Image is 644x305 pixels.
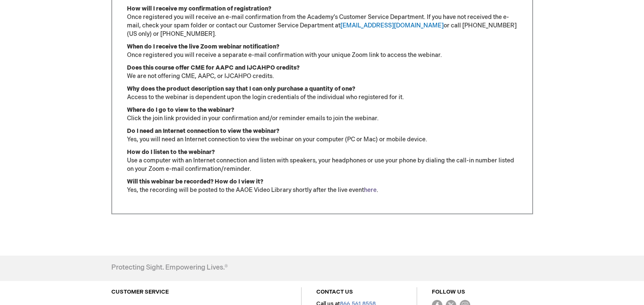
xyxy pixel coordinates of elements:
h4: Protecting Sight. Empowering Lives.® [111,264,228,272]
a: CONTACT US [316,289,353,295]
strong: Where do I go to view to the webinar? [127,106,234,113]
strong: Does this course offer CME for AAPC and IJCAHPO credits? [127,64,299,71]
strong: How do I listen to the webinar? [127,148,215,156]
p: Yes, you will need an Internet connection to view the webinar on your computer (PC or Mac) or mob... [127,127,517,144]
strong: Do I need an Internet connection to view the webinar? [127,127,279,135]
p: Yes, the recording will be posted to the AAOE Video Library shortly after the live event . [127,178,517,194]
p: Once registered you will receive a separate e-mail confirmation with your unique Zoom link to acc... [127,43,517,59]
p: Once registered you will receive an e-mail confirmation from the Academy’s Customer Service Depar... [127,5,517,38]
a: here [364,186,377,194]
p: Use a computer with an Internet connection and listen with speakers, your headphones or use your ... [127,148,517,173]
p: Click the join link provided in your confirmation and/or reminder emails to join the webinar. [127,106,517,123]
a: CUSTOMER SERVICE [111,289,169,295]
strong: Will this webinar be recorded? How do I view it? [127,178,263,185]
strong: When do I receive the live Zoom webinar notification? [127,43,279,50]
strong: Why does the product description say that I can only purchase a quantity of one? [127,85,355,92]
p: We are not offering CME, AAPC, or IJCAHPO credits. [127,64,517,81]
a: [EMAIL_ADDRESS][DOMAIN_NAME] [340,22,444,29]
a: FOLLOW US [432,289,465,295]
p: Access to the webinar is dependent upon the login credentials of the individual who registered fo... [127,85,517,102]
strong: How will I receive my confirmation of registration? [127,5,271,12]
